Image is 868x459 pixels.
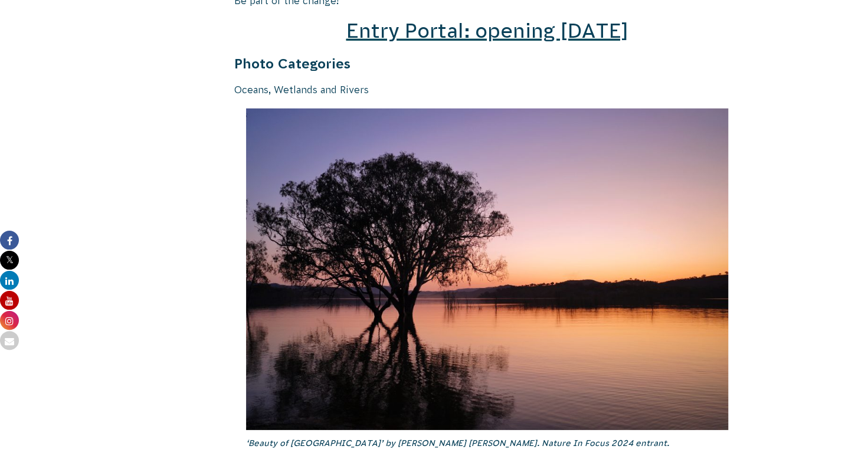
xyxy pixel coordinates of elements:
a: Entry Portal: opening [DATE] [346,19,628,42]
em: ‘Beauty of [GEOGRAPHIC_DATA]’ by [PERSON_NAME] [PERSON_NAME]. Nature In Focus 2024 entrant. [246,438,669,448]
strong: Photo Categories [234,56,351,71]
p: Oceans, Wetlands and Rivers [234,83,741,96]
